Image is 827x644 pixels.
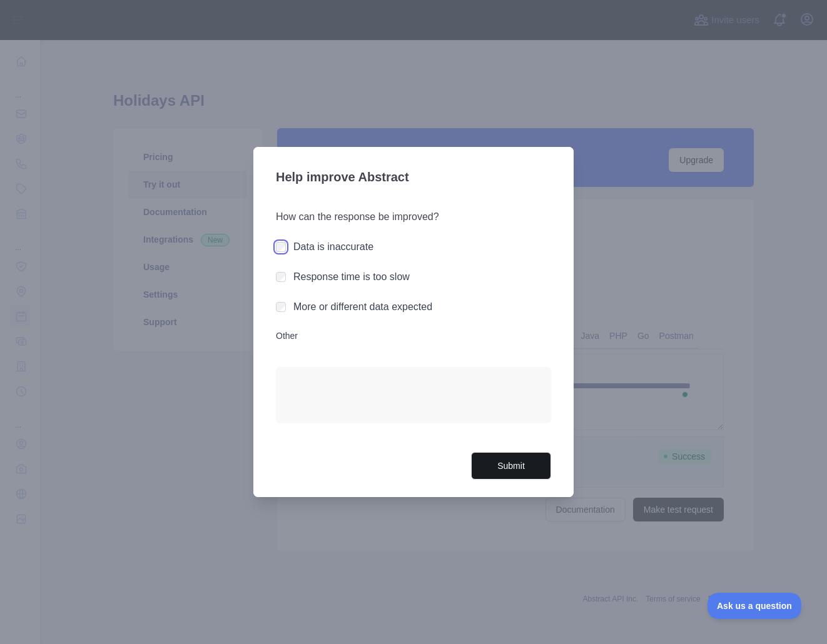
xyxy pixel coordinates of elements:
[471,452,551,480] button: Submit
[276,209,551,224] h3: How can the response be improved?
[293,301,432,312] label: More or different data expected
[708,593,802,619] iframe: Toggle Customer Support
[276,162,551,194] h3: Help improve Abstract
[276,330,551,342] label: Other
[293,271,410,282] label: Response time is too slow
[293,241,373,252] label: Data is inaccurate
